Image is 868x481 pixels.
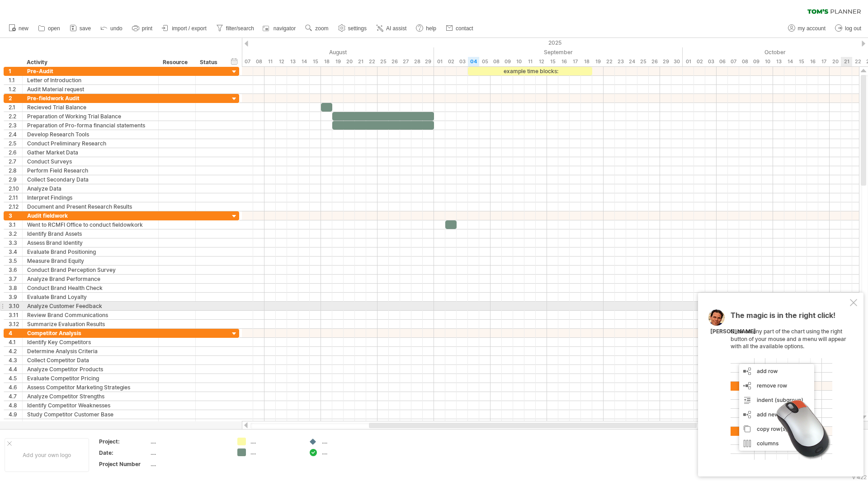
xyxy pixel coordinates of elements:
span: AI assist [386,25,406,32]
div: Friday, 3 October 2025 [705,57,717,66]
div: Document and Present Research Results [27,202,154,211]
div: Tuesday, 14 October 2025 [784,57,796,66]
div: Summarize Evaluation Results [27,320,154,328]
div: Develop Research Tools [27,130,154,139]
div: Wednesday, 13 August 2025 [287,57,298,66]
div: Thursday, 18 September 2025 [581,57,592,66]
div: 3.11 [9,311,22,319]
a: contact [443,23,476,34]
div: 4.8 [9,401,22,410]
div: 3.7 [9,275,22,283]
div: [PERSON_NAME] [710,328,756,336]
div: v 422 [852,474,867,481]
div: 4.6 [9,383,22,392]
div: Wednesday, 20 August 2025 [344,57,355,66]
div: Analyze Brand Performance [27,275,154,283]
div: Evaluate Competitor Pricing [27,374,154,383]
div: Conduct Preliminary Research [27,139,154,148]
div: Wednesday, 15 October 2025 [796,57,807,66]
div: 1 [9,67,22,75]
div: Monday, 29 September 2025 [660,57,671,66]
div: Friday, 5 September 2025 [479,57,491,66]
a: navigator [261,23,298,34]
div: Collect Competitor Data [27,356,154,364]
div: August 2025 [197,47,434,57]
div: Pre-fieldwork Audit [27,94,154,103]
div: 3.4 [9,248,22,256]
div: Evaluate Brand Positioning [27,248,154,256]
div: .... [250,448,300,456]
div: Friday, 10 October 2025 [762,57,773,66]
div: 3.3 [9,238,22,247]
a: import / export [160,23,209,34]
div: Tuesday, 12 August 2025 [276,57,287,66]
div: Friday, 12 September 2025 [536,57,547,66]
div: Tuesday, 2 September 2025 [445,57,457,66]
span: log out [845,25,861,32]
div: Identify Competitor Weaknesses [27,401,154,410]
div: Wednesday, 10 September 2025 [513,57,524,66]
a: open [36,23,63,34]
div: 2.2 [9,112,22,121]
div: Add your own logo [5,438,89,472]
div: Project: [99,438,149,445]
div: Thursday, 21 August 2025 [355,57,366,66]
div: Friday, 22 August 2025 [366,57,377,66]
div: Friday, 19 September 2025 [592,57,604,66]
div: 4.4 [9,365,22,374]
div: 3.5 [9,257,22,265]
div: Recieved Trial Balance [27,103,154,112]
div: Activity [27,58,153,67]
a: filter/search [214,23,257,34]
span: help [426,25,436,32]
div: 4 [9,329,22,337]
div: 2.9 [9,175,22,184]
div: Identify Brand Assets [27,229,154,238]
div: 4.7 [9,392,22,401]
span: zoom [315,25,328,32]
div: Identify Key Competitors [27,338,154,346]
span: save [80,25,91,32]
div: Monday, 8 September 2025 [491,57,502,66]
div: .... [151,438,226,445]
div: .... [151,449,226,457]
div: 2.7 [9,157,22,166]
div: Preparation of Pro-forma financial statements [27,121,154,130]
div: .... [322,438,371,445]
span: my account [798,25,826,32]
a: my account [786,23,828,34]
a: new [6,23,31,34]
div: 1.1 [9,76,22,84]
div: Tuesday, 23 September 2025 [615,57,626,66]
a: log out [833,23,864,34]
div: Date: [99,449,149,457]
div: Wednesday, 8 October 2025 [739,57,750,66]
div: 4.2 [9,347,22,355]
div: Review Brand Communications [27,311,154,319]
div: Conduct Surveys [27,157,154,166]
div: Friday, 17 October 2025 [818,57,830,66]
div: Friday, 15 August 2025 [310,57,321,66]
div: 3.8 [9,284,22,292]
div: 2.3 [9,121,22,130]
div: Evaluate Brand Loyalty [27,293,154,301]
div: 2.10 [9,184,22,193]
div: Monday, 6 October 2025 [717,57,728,66]
div: 2.11 [9,193,22,202]
div: Resource [163,58,190,67]
div: Determine Analysis Criteria [27,347,154,355]
div: Competitor Analysis [27,329,154,337]
div: 2 [9,94,22,103]
div: Tuesday, 7 October 2025 [728,57,739,66]
div: Gather Market Data [27,148,154,157]
div: Analyze Competitor Products [27,365,154,374]
div: Thursday, 9 October 2025 [750,57,762,66]
div: Thursday, 25 September 2025 [637,57,649,66]
div: Tuesday, 16 September 2025 [558,57,570,66]
div: Monday, 25 August 2025 [377,57,389,66]
span: undo [110,25,123,32]
div: 3.12 [9,320,22,328]
a: print [130,23,155,34]
span: filter/search [226,25,254,32]
span: import / export [172,25,207,32]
